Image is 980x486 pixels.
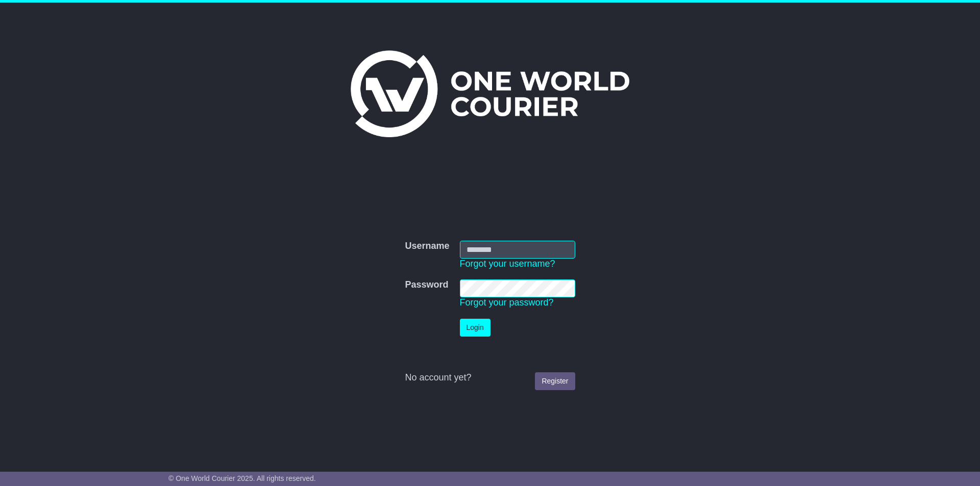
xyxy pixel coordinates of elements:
button: Login [460,319,491,337]
div: No account yet? [405,372,575,383]
a: Forgot your username? [460,259,555,269]
label: Username [405,241,449,252]
a: Forgot your password? [460,297,554,308]
label: Password [405,279,448,291]
span: © One World Courier 2025. All rights reserved. [168,474,316,482]
a: Register [535,372,575,390]
img: One World [351,50,629,137]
